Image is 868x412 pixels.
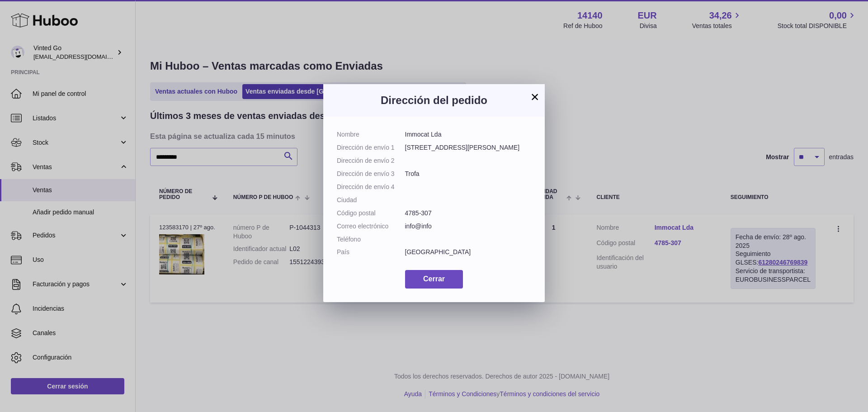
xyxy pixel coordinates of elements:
[405,130,532,139] dd: Immocat Lda
[337,156,405,165] dt: Dirección de envío 2
[337,143,405,152] dt: Dirección de envío 1
[337,170,405,178] dt: Dirección de envío 3
[337,93,531,108] h3: Dirección del pedido
[405,143,532,152] dd: [STREET_ADDRESS][PERSON_NAME]
[337,130,405,139] dt: Nombre
[405,170,532,178] dd: Trofa
[337,235,405,244] dt: Teléfono
[337,248,405,256] dt: País
[423,275,445,283] span: Cerrar
[337,196,405,204] dt: Ciudad
[337,209,405,218] dt: Código postal
[405,248,532,256] dd: [GEOGRAPHIC_DATA]
[405,209,532,218] dd: 4785-307
[337,222,405,231] dt: Correo electrónico
[337,183,405,191] dt: Dirección de envío 4
[405,222,532,231] dd: info@info
[405,270,463,289] button: Cerrar
[529,91,540,102] button: ×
